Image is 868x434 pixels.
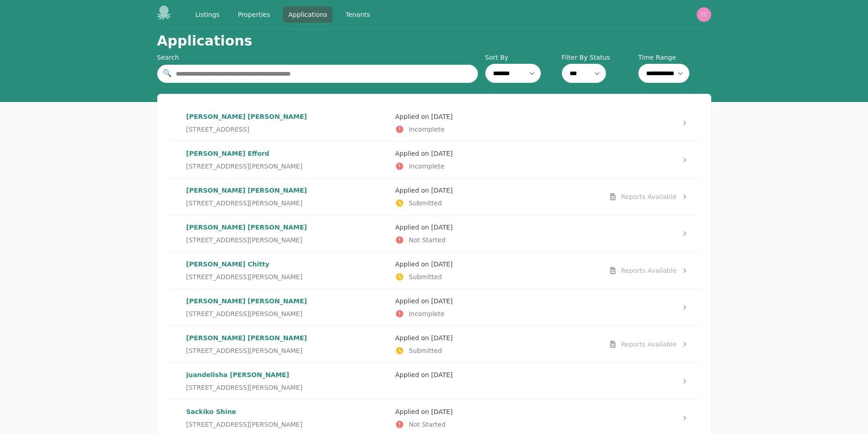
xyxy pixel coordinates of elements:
[186,162,303,171] span: [STREET_ADDRESS][PERSON_NAME]
[621,340,677,349] div: Reports Available
[395,112,597,121] p: Applied on
[186,112,388,121] p: [PERSON_NAME] [PERSON_NAME]
[186,407,388,416] p: Sackiko Shine
[340,6,375,23] a: Tenants
[431,150,452,157] time: [DATE]
[186,272,303,281] span: [STREET_ADDRESS][PERSON_NAME]
[168,289,700,326] a: [PERSON_NAME] [PERSON_NAME][STREET_ADDRESS][PERSON_NAME]Applied on [DATE]Incomplete
[395,223,597,232] p: Applied on
[431,371,452,378] time: [DATE]
[168,326,700,363] a: [PERSON_NAME] [PERSON_NAME][STREET_ADDRESS][PERSON_NAME]Applied on [DATE]SubmittedReports Available
[186,199,303,208] span: [STREET_ADDRESS][PERSON_NAME]
[283,6,333,23] a: Applications
[186,296,388,306] p: [PERSON_NAME] [PERSON_NAME]
[186,333,388,342] p: [PERSON_NAME] [PERSON_NAME]
[186,235,303,245] span: [STREET_ADDRESS][PERSON_NAME]
[168,252,700,289] a: [PERSON_NAME] Chitty[STREET_ADDRESS][PERSON_NAME]Applied on [DATE]SubmittedReports Available
[168,142,700,178] a: [PERSON_NAME] Efford[STREET_ADDRESS][PERSON_NAME]Applied on [DATE]Incomplete
[186,383,303,392] span: [STREET_ADDRESS][PERSON_NAME]
[621,192,677,201] div: Reports Available
[395,272,597,281] p: Submitted
[232,6,276,23] a: Properties
[168,363,700,399] a: juandelisha [PERSON_NAME][STREET_ADDRESS][PERSON_NAME]Applied on [DATE]
[431,224,452,231] time: [DATE]
[395,333,597,342] p: Applied on
[168,215,700,252] a: [PERSON_NAME] [PERSON_NAME][STREET_ADDRESS][PERSON_NAME]Applied on [DATE]Not Started
[431,113,452,120] time: [DATE]
[431,334,452,342] time: [DATE]
[395,309,597,318] p: Incomplete
[431,260,452,268] time: [DATE]
[431,187,452,194] time: [DATE]
[485,53,558,62] label: Sort By
[395,125,597,134] p: Incomplete
[168,179,700,215] a: [PERSON_NAME] [PERSON_NAME][STREET_ADDRESS][PERSON_NAME]Applied on [DATE]SubmittedReports Available
[186,223,388,232] p: [PERSON_NAME] [PERSON_NAME]
[157,53,478,62] div: Search
[395,296,597,306] p: Applied on
[186,186,388,195] p: [PERSON_NAME] [PERSON_NAME]
[186,309,303,318] span: [STREET_ADDRESS][PERSON_NAME]
[395,149,597,158] p: Applied on
[190,6,225,23] a: Listings
[395,260,597,269] p: Applied on
[186,370,388,379] p: juandelisha [PERSON_NAME]
[395,407,597,416] p: Applied on
[431,408,452,415] time: [DATE]
[638,53,711,62] label: Time Range
[395,370,597,379] p: Applied on
[395,186,597,195] p: Applied on
[395,162,597,171] p: Incomplete
[186,346,303,355] span: [STREET_ADDRESS][PERSON_NAME]
[186,149,388,158] p: [PERSON_NAME] Efford
[186,420,303,429] span: [STREET_ADDRESS][PERSON_NAME]
[168,105,700,141] a: [PERSON_NAME] [PERSON_NAME][STREET_ADDRESS]Applied on [DATE]Incomplete
[395,199,597,208] p: Submitted
[431,297,452,305] time: [DATE]
[562,53,635,62] label: Filter By Status
[395,420,597,429] p: Not Started
[621,266,677,275] div: Reports Available
[186,125,250,134] span: [STREET_ADDRESS]
[395,346,597,355] p: Submitted
[186,260,388,269] p: [PERSON_NAME] Chitty
[395,235,597,245] p: Not Started
[157,33,252,49] h1: Applications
